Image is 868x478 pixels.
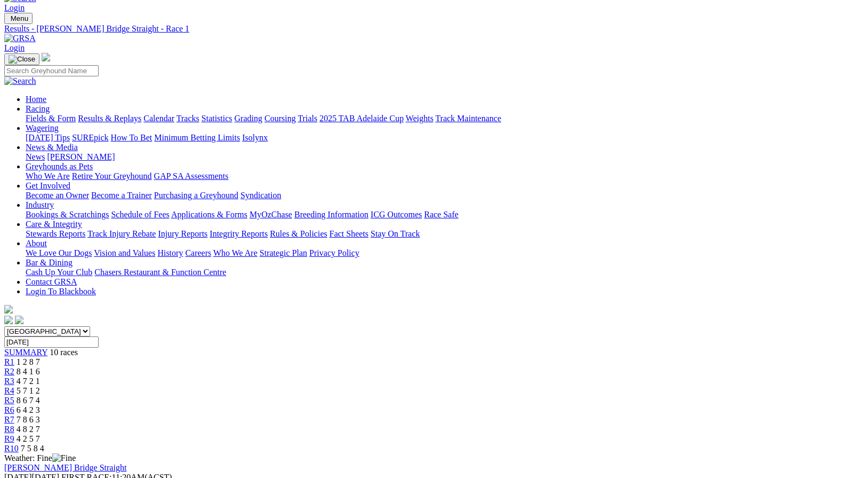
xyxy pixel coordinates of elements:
[17,386,40,395] span: 5 7 1 2
[17,425,40,434] span: 4 8 2 7
[26,114,76,123] a: Fields & Form
[26,162,93,171] a: Greyhounds as Pets
[4,415,14,424] a: R7
[4,425,14,434] a: R8
[21,444,44,453] span: 7 5 8 4
[171,210,247,219] a: Applications & Forms
[26,268,864,277] div: Bar & Dining
[4,453,76,463] span: Weather: Fine
[157,248,183,257] a: History
[4,316,13,324] img: facebook.svg
[26,123,59,132] a: Wagering
[17,377,40,386] span: 4 7 2 1
[4,3,25,12] a: Login
[242,133,268,142] a: Isolynx
[52,453,76,463] img: Fine
[26,239,47,248] a: About
[26,229,864,239] div: Care & Integrity
[250,210,292,219] a: MyOzChase
[4,76,36,86] img: Search
[94,248,155,257] a: Vision and Values
[371,229,420,238] a: Stay On Track
[94,268,226,277] a: Chasers Restaurant & Function Centre
[4,377,14,386] a: R3
[26,114,864,123] div: Racing
[78,114,141,123] a: Results & Replays
[111,133,152,142] a: How To Bet
[17,405,40,414] span: 6 4 2 3
[42,53,50,61] img: logo-grsa-white.png
[26,152,45,161] a: News
[4,386,14,395] span: R4
[26,133,864,143] div: Wagering
[26,191,89,200] a: Become an Owner
[4,396,14,405] a: R5
[17,434,40,443] span: 4 2 5 7
[329,229,368,238] a: Fact Sheets
[17,396,40,405] span: 8 6 7 4
[4,434,14,443] a: R9
[26,171,70,181] a: Who We Are
[26,200,54,209] a: Industry
[47,152,115,161] a: [PERSON_NAME]
[87,229,156,238] a: Track Injury Rebate
[72,171,152,181] a: Retire Your Greyhound
[240,191,281,200] a: Syndication
[406,114,433,123] a: Weights
[4,65,99,76] input: Search
[154,171,229,181] a: GAP SA Assessments
[143,114,174,123] a: Calendar
[26,191,864,200] div: Get Involved
[26,210,109,219] a: Bookings & Scratchings
[26,152,864,162] div: News & Media
[154,191,238,200] a: Purchasing a Greyhound
[26,229,85,238] a: Stewards Reports
[319,114,404,123] a: 2025 TAB Adelaide Cup
[4,53,39,65] button: Toggle navigation
[185,248,211,257] a: Careers
[158,229,207,238] a: Injury Reports
[264,114,296,123] a: Coursing
[4,13,33,24] button: Toggle navigation
[154,133,240,142] a: Minimum Betting Limits
[26,248,92,257] a: We Love Our Dogs
[176,114,199,123] a: Tracks
[260,248,307,257] a: Strategic Plan
[26,277,77,286] a: Contact GRSA
[26,258,73,267] a: Bar & Dining
[26,104,50,113] a: Racing
[4,348,47,357] a: SUMMARY
[72,133,108,142] a: SUREpick
[9,55,35,64] img: Close
[4,367,14,376] a: R2
[298,114,317,123] a: Trials
[17,367,40,376] span: 8 4 1 6
[309,248,359,257] a: Privacy Policy
[26,95,46,104] a: Home
[4,463,126,472] a: [PERSON_NAME] Bridge Straight
[4,305,13,314] img: logo-grsa-white.png
[424,210,458,219] a: Race Safe
[213,248,258,257] a: Who We Are
[91,191,152,200] a: Become a Trainer
[26,181,70,190] a: Get Involved
[4,357,14,366] a: R1
[26,268,92,277] a: Cash Up Your Club
[4,444,19,453] a: R10
[210,229,268,238] a: Integrity Reports
[111,210,169,219] a: Schedule of Fees
[17,415,40,424] span: 7 8 6 3
[371,210,422,219] a: ICG Outcomes
[4,405,14,414] span: R6
[26,171,864,181] div: Greyhounds as Pets
[4,24,864,34] a: Results - [PERSON_NAME] Bridge Straight - Race 1
[11,14,28,22] span: Menu
[270,229,327,238] a: Rules & Policies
